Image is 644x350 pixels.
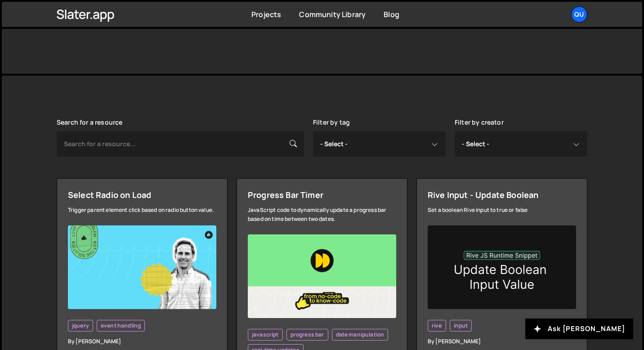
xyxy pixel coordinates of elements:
span: javascript [252,331,279,338]
img: YT%20-%20Thumb%20(2).png [68,225,216,309]
span: event handling [101,322,141,329]
input: Search for a resource... [57,131,304,157]
div: Progress Bar Timer [248,189,396,200]
img: updatebool.png [428,225,576,309]
a: Community Library [299,9,366,19]
div: Rive Input - Update Boolean [428,189,576,200]
span: input [454,322,468,329]
span: progress bar [291,331,324,338]
div: Trigger parent element click based on radio button value. [68,206,216,215]
a: Projects [251,9,281,19]
div: Select Radio on Load [68,189,216,200]
span: rive [432,322,442,329]
div: By [PERSON_NAME] [428,337,576,346]
label: Filter by creator [455,119,504,126]
span: date manipulation [336,331,385,338]
img: YT%20-%20Thumb%20(11).png [248,234,396,318]
div: Set a boolean Rive input to true or false [428,206,576,215]
div: JavaScript code to dynamically update a progress bar based on time between two dates. [248,206,396,224]
a: Blog [384,9,399,19]
button: Ask [PERSON_NAME] [525,319,633,339]
label: Search for a resource [57,119,122,126]
label: Filter by tag [313,119,350,126]
div: By [PERSON_NAME] [68,337,216,346]
a: Qu [571,6,587,22]
span: jquery [72,322,89,329]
